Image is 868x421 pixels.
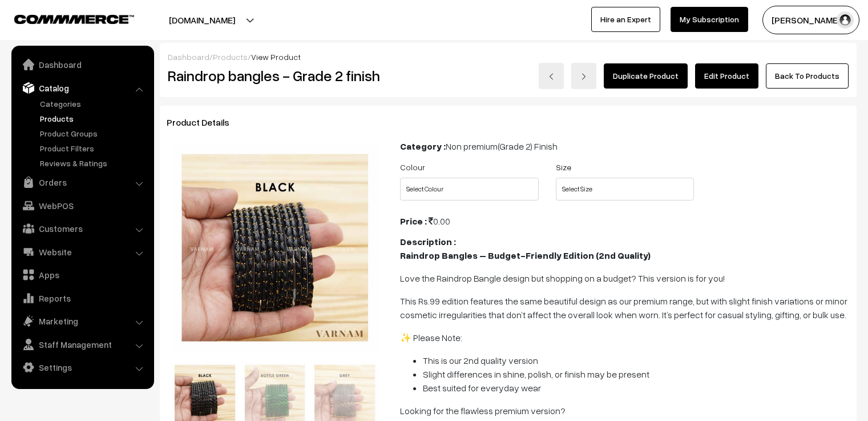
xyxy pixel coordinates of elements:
[14,172,150,193] a: Orders
[14,311,150,331] a: Marketing
[400,161,425,173] label: Colour
[400,295,847,320] span: This Rs.99 edition features the same beautiful design as our premium range, but with slight finis...
[423,368,649,380] span: Slight differences in shine, polish, or finish may be present
[766,63,849,89] a: Back To Products
[695,63,758,89] a: Edit Product
[400,271,850,285] p: Love the Raindrop Bangle design but shopping on a budget? This version is for you!
[400,139,850,153] div: Non premium(Grade 2) Finish
[556,161,571,173] label: Size
[14,78,150,98] a: Catalog
[548,73,555,80] img: left-arrow.png
[129,6,275,34] button: [DOMAIN_NAME]
[37,142,150,154] a: Product Filters
[213,52,248,62] a: Products
[14,54,150,75] a: Dashboard
[14,288,150,308] a: Reports
[14,242,150,262] a: Website
[171,144,378,351] img: 17501716387340BLACK.jpg
[400,141,446,152] b: Category :
[14,264,150,285] a: Apps
[400,332,462,343] span: ✨ Please Note:
[37,113,150,125] a: Products
[37,127,150,139] a: Product Groups
[671,7,748,32] a: My Subscription
[14,334,150,355] a: Staff Management
[14,11,114,25] a: COMMMERCE
[400,405,566,416] span: Looking for the flawless premium version?
[423,382,541,394] span: Best suited for everyday wear
[400,250,651,261] b: Raindrop Bangles – Budget-Friendly Edition (2nd Quality)
[762,6,859,34] button: [PERSON_NAME] C
[580,73,587,80] img: right-arrow.png
[423,355,538,366] span: This is our 2nd quality version
[14,357,150,378] a: Settings
[167,117,243,128] span: Product Details
[14,15,134,23] img: COMMMERCE
[14,218,150,239] a: Customers
[168,67,383,85] h2: Raindrop bangles - Grade 2 finish
[837,11,854,29] img: user
[604,63,688,89] a: Duplicate Product
[168,52,209,62] a: Dashboard
[37,157,150,169] a: Reviews & Ratings
[400,214,850,228] div: 0.00
[168,51,849,63] div: / /
[37,98,150,110] a: Categories
[400,215,427,227] b: Price :
[14,195,150,216] a: WebPOS
[400,236,456,247] b: Description :
[591,7,660,32] a: Hire an Expert
[251,52,301,62] span: View Product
